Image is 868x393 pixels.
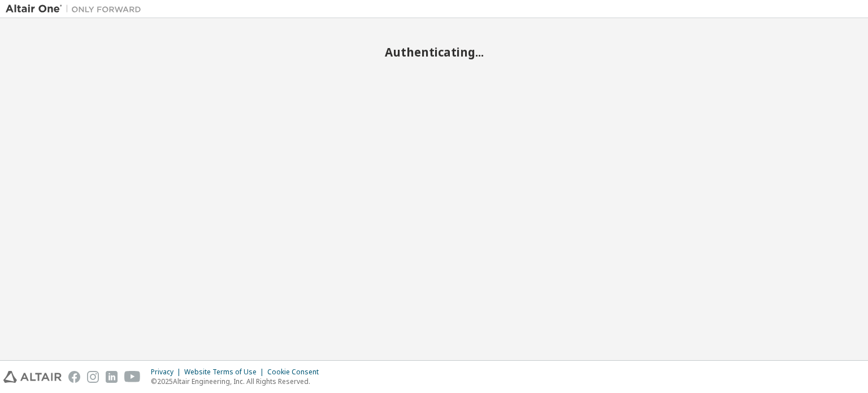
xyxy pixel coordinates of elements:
[267,368,325,377] div: Cookie Consent
[184,368,267,377] div: Website Terms of Use
[3,371,62,383] img: altair_logo.svg
[151,368,184,377] div: Privacy
[106,371,118,383] img: linkedin.svg
[124,371,141,383] img: youtube.svg
[6,3,147,15] img: Altair One
[151,377,325,386] p: © 2025 Altair Engineering, Inc. All Rights Reserved.
[87,371,99,383] img: instagram.svg
[6,45,862,59] h2: Authenticating...
[68,371,80,383] img: facebook.svg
